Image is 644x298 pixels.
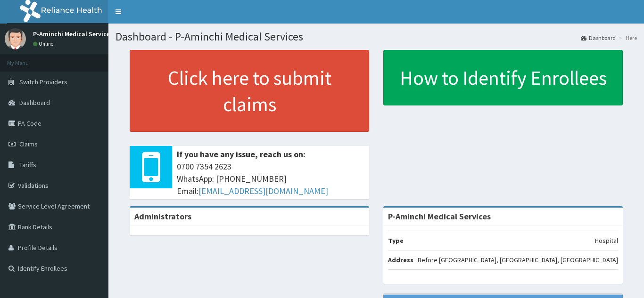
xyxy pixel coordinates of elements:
[388,236,404,245] b: Type
[19,98,50,107] span: Dashboard
[617,34,637,42] li: Here
[388,256,413,264] b: Address
[134,211,191,222] b: Administrators
[198,185,328,196] a: [EMAIL_ADDRESS][DOMAIN_NAME]
[19,140,38,148] span: Claims
[581,34,616,42] a: Dashboard
[116,31,637,43] h1: Dashboard - P-Aminchi Medical Services
[177,149,305,160] b: If you have any issue, reach us on:
[33,31,113,37] p: P-Aminchi Medical Services
[19,78,67,86] span: Switch Providers
[19,161,36,169] span: Tariffs
[383,50,623,105] a: How to Identify Enrollees
[595,236,618,245] p: Hospital
[177,161,364,197] span: 0700 7354 2623 WhatsApp: [PHONE_NUMBER] Email:
[130,50,369,132] a: Click here to submit claims
[388,211,491,222] strong: P-Aminchi Medical Services
[418,255,618,265] p: Before [GEOGRAPHIC_DATA], [GEOGRAPHIC_DATA], [GEOGRAPHIC_DATA]
[33,40,56,47] a: Online
[5,28,26,49] img: User Image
